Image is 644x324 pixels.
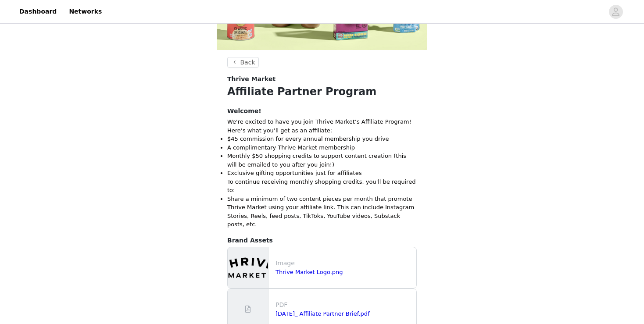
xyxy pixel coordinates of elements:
[227,57,259,68] button: Back
[228,247,268,288] img: file
[227,135,417,143] li: $45 commission for every annual membership you drive
[275,259,413,268] p: Image
[275,300,413,310] p: PDF
[14,2,62,21] a: Dashboard
[227,84,417,100] h1: Affiliate Partner Program
[227,178,417,195] p: To continue receiving monthly shopping credits, you'll be required to:
[227,143,417,152] li: A complimentary Thrive Market membership
[227,169,417,178] li: Exclusive gifting opportunities just for affiliates
[64,2,107,21] a: Networks
[275,310,370,317] a: [DATE]_ Affiliate Partner Brief.pdf
[227,117,417,135] p: We're excited to have you join Thrive Market’s Affiliate Program! Here’s what you’ll get as an af...
[227,107,417,116] h4: Welcome!
[227,195,417,229] li: Share a minimum of two content pieces per month that promote Thrive Market using your affiliate l...
[275,269,343,275] a: Thrive Market Logo.png
[612,5,620,19] div: avatar
[227,152,417,169] li: Monthly $50 shopping credits to support content creation (this will be emailed to you after you j...
[227,75,275,84] span: Thrive Market
[227,236,417,245] h4: Brand Assets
